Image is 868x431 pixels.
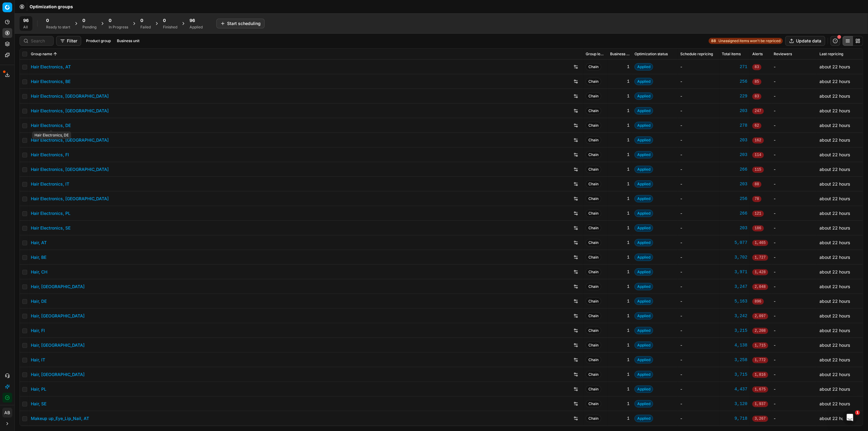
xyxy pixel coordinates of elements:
div: Finished [163,25,177,30]
button: Update data [785,36,825,46]
a: 5,163 [722,298,747,304]
button: Filter [56,36,81,46]
td: - [771,60,817,74]
a: 3,258 [722,357,747,363]
span: 162 [752,137,764,143]
a: Hair Electronics, DE [31,122,71,129]
a: Hair, AT [31,240,47,246]
span: about 22 hours [819,328,850,333]
a: 256 [722,196,747,202]
a: 3,120 [722,401,747,407]
span: 1,675 [752,386,768,393]
a: 4,437 [722,386,747,392]
a: Hair Electronics, [GEOGRAPHIC_DATA] [31,166,109,172]
div: 1 [610,284,630,290]
td: - [771,89,817,103]
span: Chain [586,224,601,232]
span: Applied [635,224,653,232]
a: 3,715 [722,371,747,378]
td: - [678,397,719,411]
span: Chain [586,166,601,173]
a: 203 [722,225,747,231]
a: 3,247 [722,284,747,290]
td: - [678,206,719,221]
span: Chain [586,239,601,246]
span: Applied [635,122,653,129]
span: 85 [752,79,761,85]
span: 1,937 [752,401,768,407]
div: 1 [610,254,630,260]
a: Hair Electronics, IT [31,181,69,187]
td: - [771,309,817,323]
td: - [678,177,719,191]
span: Chain [586,356,601,364]
td: - [771,294,817,309]
td: - [771,221,817,235]
a: Hair, [GEOGRAPHIC_DATA] [31,284,85,290]
div: 1 [610,371,630,378]
a: 5,077 [722,240,747,246]
span: 1 [855,410,860,415]
span: Applied [635,136,653,144]
span: 2,097 [752,313,768,319]
span: 115 [752,167,764,173]
div: 203 [722,108,747,114]
button: AB [2,408,12,418]
span: Chain [586,283,601,290]
td: - [771,397,817,411]
span: 1,772 [752,357,768,363]
a: 88Unassigned items won't be repriced [709,38,783,44]
td: - [771,118,817,133]
div: Pending [82,25,96,30]
a: Hair, [GEOGRAPHIC_DATA] [31,342,85,348]
span: 0 [82,17,85,24]
a: 266 [722,210,747,216]
span: AB [3,408,12,417]
td: - [771,353,817,367]
span: Unassigned items won't be repriced [718,38,780,43]
span: Business unit [610,52,630,56]
td: - [771,279,817,294]
div: 3,702 [722,254,747,260]
div: 256 [722,78,747,85]
span: Chain [586,92,601,100]
a: Hair, BE [31,254,46,260]
span: 121 [752,211,764,217]
div: 1 [610,78,630,85]
td: - [678,294,719,309]
a: Hair Electronics, FI [31,152,69,158]
div: Applied [190,25,203,30]
a: Hair, SE [31,401,46,407]
span: Chain [586,136,601,144]
a: Hair, PL [31,386,46,392]
td: - [771,206,817,221]
nav: breadcrumb [30,4,73,10]
div: 1 [610,401,630,407]
div: In Progress [109,25,128,30]
button: Start scheduling [216,19,265,28]
td: - [771,411,817,426]
div: 1 [610,269,630,275]
span: 83 [752,64,761,70]
div: 266 [722,166,747,172]
a: 3,971 [722,269,747,275]
button: Product group [84,37,113,45]
div: 1 [610,298,630,304]
span: Chain [586,195,601,202]
div: 1 [610,342,630,348]
div: 3,242 [722,313,747,319]
span: Applied [635,210,653,217]
div: 1 [610,210,630,216]
div: 1 [610,240,630,246]
span: Chain [586,386,601,393]
td: - [771,103,817,118]
td: - [678,191,719,206]
div: 1 [610,166,630,172]
span: Reviewers [774,52,792,56]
